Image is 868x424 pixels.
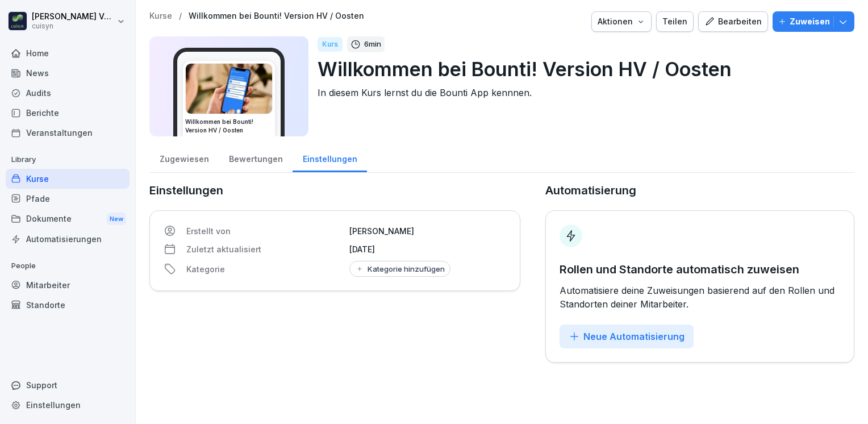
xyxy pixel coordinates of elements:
p: 6 min [364,39,381,50]
div: Support [6,375,130,395]
div: Aktionen [598,15,645,28]
a: Automatisierungen [6,229,130,249]
div: Bearbeiten [704,15,762,28]
a: Kurse [6,169,130,189]
a: Kurse [149,11,172,21]
a: Pfade [6,189,130,209]
div: Teilen [662,15,687,28]
p: Kategorie [186,263,343,275]
h3: Willkommen bei Bounti! Version HV / Oosten [185,118,273,135]
button: Neue Automatisierung [560,325,694,348]
p: Automatisiere deine Zuweisungen basierend auf den Rollen und Standorten deiner Mitarbeiter. [560,284,840,311]
p: cuisyn [32,22,115,30]
a: Mitarbeiter [6,275,130,295]
a: Veranstaltungen [6,123,130,143]
img: clmcxro13oho52ealz0w3cpa.png [186,64,272,114]
button: Teilen [656,11,694,32]
a: Audits [6,83,130,103]
a: Standorte [6,295,130,315]
a: Einstellungen [293,143,367,172]
p: [PERSON_NAME] Völsch [32,12,115,22]
p: [DATE] [349,243,506,255]
div: New [107,213,126,226]
a: Willkommen bei Bounti! Version HV / Oosten [189,11,364,21]
a: Bewertungen [219,143,293,172]
p: Einstellungen [149,182,520,199]
button: Bearbeiten [698,11,768,32]
p: Willkommen bei Bounti! Version HV / Oosten [318,55,845,84]
button: Zuweisen [773,11,854,32]
button: Aktionen [591,11,652,32]
p: Rollen und Standorte automatisch zuweisen [560,261,840,278]
div: Dokumente [6,209,130,230]
div: Kategorie hinzufügen [355,264,445,273]
p: Library [6,151,130,169]
p: Zuletzt aktualisiert [186,243,343,255]
div: Neue Automatisierung [569,330,685,343]
p: People [6,257,130,275]
p: Zuweisen [790,15,830,28]
a: Home [6,43,130,63]
p: In diesem Kurs lernst du die Bounti App kennnen. [318,86,845,99]
p: Automatisierung [545,182,636,199]
a: Einstellungen [6,395,130,415]
a: Berichte [6,103,130,123]
p: [PERSON_NAME] [349,225,506,237]
a: DokumenteNew [6,209,130,230]
a: News [6,63,130,83]
p: / [179,11,182,21]
div: Kurs [318,37,343,52]
p: Erstellt von [186,225,343,237]
a: Zugewiesen [149,143,219,172]
button: Kategorie hinzufügen [349,261,450,277]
